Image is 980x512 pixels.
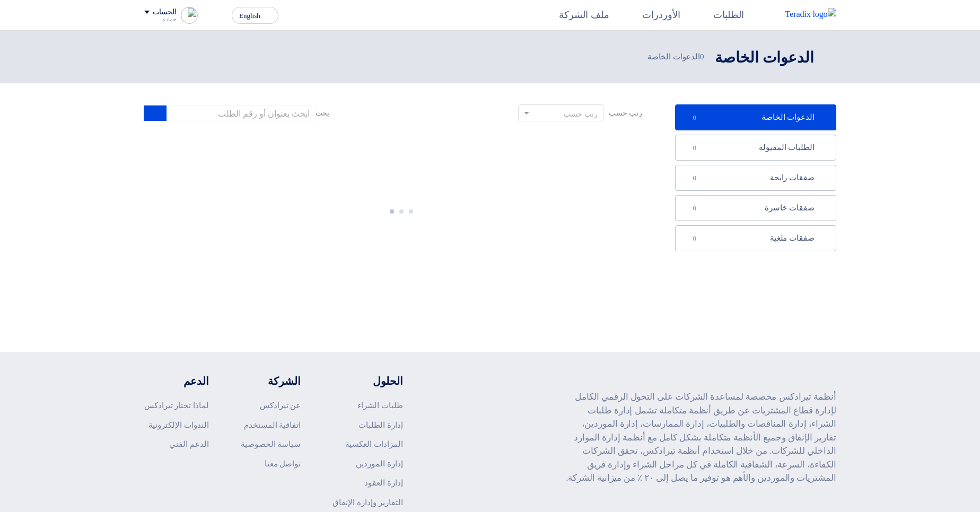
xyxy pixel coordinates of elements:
[715,47,814,68] h2: الدعوات الخاصة
[559,390,836,485] p: أنظمة تيرادكس مخصصة لمساعدة الشركات على التحول الرقمي الكامل لإدارة قطاع المشتريات عن طريق أنظمة ...
[332,498,403,507] a: التقارير وإدارة الإنفاق
[688,203,701,214] span: 0
[364,479,403,487] a: إدارة العقود
[181,7,198,24] img: profile_test.png
[781,8,836,21] img: Teradix logo
[260,401,301,410] a: عن تيرادكس
[358,421,403,429] a: إدارة الطلبات
[144,401,209,410] a: لماذا تختار تيرادكس
[705,3,768,28] a: الطلبات
[316,108,330,119] span: بحث
[241,440,301,448] a: سياسة الخصوصية
[700,52,704,61] span: 0
[169,440,209,448] a: الدعم الفني
[265,460,301,468] a: تواصل معنا
[167,105,316,121] input: ابحث بعنوان أو رقم الطلب
[564,109,598,120] div: رتب حسب
[675,135,836,161] a: الطلبات المقبولة0
[244,421,301,429] a: اتفاقية المستخدم
[144,16,177,22] div: حمادة
[148,421,209,429] a: الندوات الإلكترونية
[232,7,278,24] button: English
[688,112,701,123] span: 0
[675,225,836,251] a: صفقات ملغية0
[356,460,403,468] a: إدارة الموردين
[634,3,705,28] a: الأوردرات
[609,108,642,119] span: رتب حسب
[345,440,403,448] a: المزادات العكسية
[357,401,403,410] a: طلبات الشراء
[239,12,260,20] span: English
[647,51,706,63] span: الدعوات الخاصة
[153,8,177,17] div: الحساب
[688,233,701,244] span: 0
[332,373,403,389] li: الحلول
[675,195,836,221] a: صفقات خاسرة0
[688,173,701,183] span: 0
[550,3,634,28] a: ملف الشركة
[675,104,836,130] a: الدعوات الخاصة0
[241,373,301,389] li: الشركة
[144,373,209,389] li: الدعم
[675,165,836,191] a: صفقات رابحة0
[688,143,701,153] span: 0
